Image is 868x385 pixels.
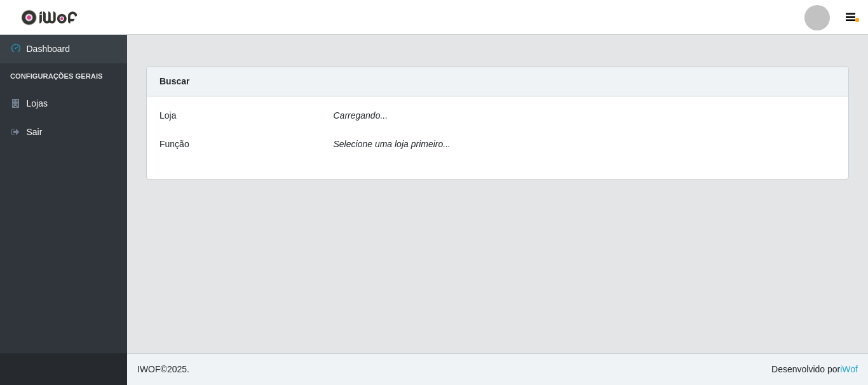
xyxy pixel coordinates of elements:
[840,364,858,374] a: iWof
[159,109,176,122] label: Loja
[159,76,189,86] strong: Buscar
[137,364,161,374] span: IWOF
[137,363,189,376] span: © 2025 .
[334,139,451,149] i: Selecione uma loja primeiro...
[771,363,858,376] span: Desenvolvido por
[334,110,388,121] i: Carregando...
[159,138,189,151] label: Função
[21,10,78,25] img: CoreUI Logo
